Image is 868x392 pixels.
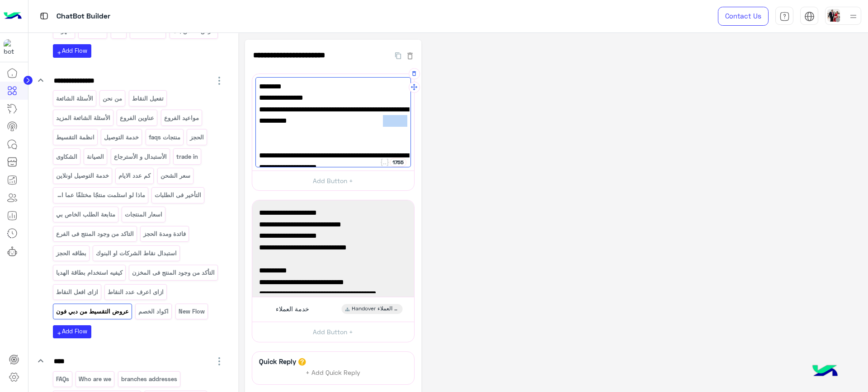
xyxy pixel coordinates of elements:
[409,82,420,93] button: Drag
[57,331,62,336] i: add
[55,287,99,297] p: ازاى افعل النقاط
[55,132,95,143] p: انظمة التقسيط
[827,9,840,22] img: userImage
[809,356,841,387] img: hulul-logo.png
[718,7,769,26] a: Contact Us
[55,209,116,220] p: متابعة الطلب الخاص بي
[299,366,367,379] button: + Add Quick Reply
[178,306,205,317] p: New Flow
[86,152,105,162] p: الصيانة
[38,10,50,22] img: tab
[57,50,62,55] i: add
[102,93,123,104] p: من نحن
[104,132,140,143] p: خدمة التوصيل
[55,306,129,317] p: عروض التقسيط من دبي فون
[189,132,205,143] p: الحجز
[148,132,181,143] p: منتجات faqs
[78,374,112,384] p: Who are we
[57,10,110,23] p: ChatBot Builder
[391,50,406,60] button: Duplicate Flow
[804,11,815,22] img: tab
[132,267,216,278] p: التأكد من وجود المنتج فى المخزن
[252,322,414,342] button: Add Button +
[406,50,415,60] button: Delete Flow
[55,113,111,123] p: الأسئلة الشائعة المزيد
[775,7,793,26] a: tab
[848,11,859,22] img: profile
[390,158,406,167] div: 1755
[160,171,191,181] p: سعر الشحن
[259,150,407,184] span: ✅TRU: خصم 50% من سعر الكاش بدون مصاريف، من 5 لـ15 أغسطس، في الفروع وأونلاين.
[306,369,360,376] span: + Add Quick Reply
[409,68,420,79] button: Delete Message
[276,305,309,313] span: خدمة العملاء
[259,230,407,242] span: - 6 أشهر بسعر الخصم
[154,190,202,200] p: التأخير فى الطلبات
[259,219,407,231] span: التقسيط بدون فوائد بدون مصاريف
[259,265,407,277] span: ✅ بنك CIB
[55,152,78,162] p: الشكاوى
[4,7,22,26] img: Logo
[257,357,298,365] h6: Quick Reply
[55,374,70,384] p: FAQs
[113,152,167,162] p: الأستبدال و الأسترجاع
[259,288,407,300] span: - [DATE] شهر بسعر الخصم لجميع المنتجات
[131,93,164,104] p: تفعيل النقاط
[176,152,199,162] p: trade in
[120,374,178,384] p: branches addresses
[341,304,402,314] div: Handover خدمة العملاء
[252,171,414,191] button: Add Button +
[259,277,407,288] span: التقسيط بدون فوائد بدون مصاريف
[124,209,163,220] p: اسعار المنتجات
[259,104,407,127] span: 6 شهور بدون فوائد، 3% مصاريف فقط، متاحة بالفروع من 1 لـ [DATE].
[53,44,91,57] button: addAdd Flow
[107,287,165,297] p: ازاى اعرف عدد النقاط
[118,171,151,181] p: كم عدد الايام
[380,158,390,167] button: Add user attribute
[779,11,790,22] img: tab
[55,229,134,239] p: التاكد من وجود المنتج فى الفرع
[55,171,109,181] p: خدمة التوصيل اونلاين
[55,190,146,200] p: ماذا لو استلمت منتجًا مختلفًا عما اشتريت؟
[119,113,155,123] p: عناوين الفروع
[55,267,123,278] p: كيفيه استخدام بطاقة الهديا
[259,242,407,254] span: - 12/ 18 / 24 شهر بسعر قبل الخصم
[259,207,407,219] span: ✅ البنك الأهلي المصري
[163,113,199,123] p: مواعيد الفروع
[53,325,91,338] button: addAdd Flow
[55,93,94,104] p: الأسئلة الشائعة
[35,355,46,366] i: keyboard_arrow_down
[138,306,170,317] p: اكواد الخصم
[352,305,399,313] span: Handover خدمة العملاء
[259,92,407,104] span: عرض لفتره محدودة
[4,39,20,55] img: 1403182699927242
[95,248,178,258] p: استبدال نقاط الشركات او البنوك
[35,75,46,86] i: keyboard_arrow_down
[143,229,187,239] p: فائدة ومدة الحجز
[55,248,87,258] p: بطاقه الحجز
[259,81,407,92] span: ✅حالا :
